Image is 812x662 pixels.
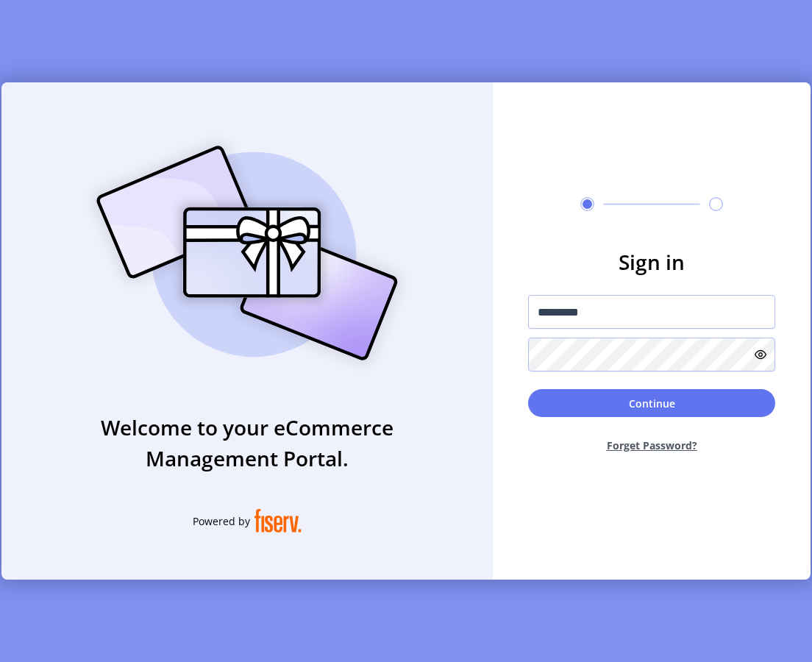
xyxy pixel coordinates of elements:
[528,426,775,465] button: Forget Password?
[1,412,493,474] h3: Welcome to your eCommerce Management Portal.
[528,389,775,417] button: Continue
[74,129,420,377] img: card_Illustration.svg
[193,513,250,529] span: Powered by
[528,246,775,277] h3: Sign in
